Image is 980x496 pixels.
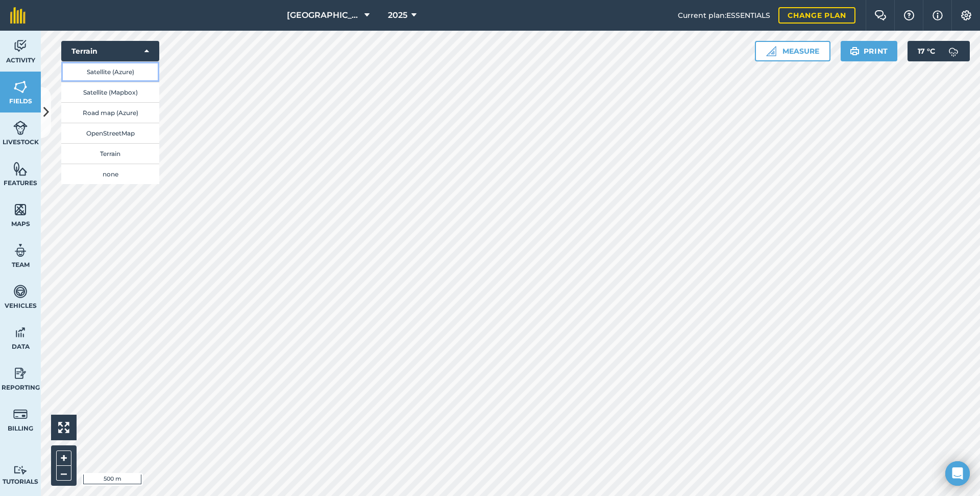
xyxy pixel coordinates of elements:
[10,7,26,24] img: fieldmargin Logo
[13,38,28,54] img: svg+xml;base64,PD94bWwgdmVyc2lvbj0iMS4wIiBlbmNvZGluZz0idXRmLTgiPz4KPCEtLSBHZW5lcmF0b3I6IEFkb2JlIE...
[903,10,915,20] img: A question mark icon
[945,461,970,486] div: Open Intercom Messenger
[61,143,159,164] button: Terrain
[766,46,776,56] img: Ruler icon
[13,407,28,422] img: svg+xml;base64,PD94bWwgdmVyc2lvbj0iMS4wIiBlbmNvZGluZz0idXRmLTgiPz4KPCEtLSBHZW5lcmF0b3I6IEFkb2JlIE...
[61,61,159,82] button: Satellite (Azure)
[850,45,860,57] img: svg+xml;base64,PHN2ZyB4bWxucz0iaHR0cDovL3d3dy53My5vcmcvMjAwMC9zdmciIHdpZHRoPSIxOSIgaGVpZ2h0PSIyNC...
[388,9,407,21] span: 2025
[13,284,28,299] img: svg+xml;base64,PD94bWwgdmVyc2lvbj0iMS4wIiBlbmNvZGluZz0idXRmLTgiPz4KPCEtLSBHZW5lcmF0b3I6IEFkb2JlIE...
[13,465,28,475] img: svg+xml;base64,PD94bWwgdmVyc2lvbj0iMS4wIiBlbmNvZGluZz0idXRmLTgiPz4KPCEtLSBHZW5lcmF0b3I6IEFkb2JlIE...
[56,466,71,481] button: –
[755,41,830,61] button: Measure
[61,102,159,123] button: Road map (Azure)
[874,10,887,20] img: Two speech bubbles overlapping with the left bubble in the forefront
[678,10,770,21] span: Current plan : ESSENTIALS
[13,202,28,217] img: svg+xml;base64,PHN2ZyB4bWxucz0iaHR0cDovL3d3dy53My5vcmcvMjAwMC9zdmciIHdpZHRoPSI1NiIgaGVpZ2h0PSI2MC...
[841,41,898,61] button: Print
[287,9,360,21] span: [GEOGRAPHIC_DATA]
[908,41,970,61] button: 17 °C
[61,164,159,184] button: none
[61,123,159,143] button: OpenStreetMap
[778,7,855,24] a: Change plan
[56,450,71,466] button: +
[13,366,28,381] img: svg+xml;base64,PD94bWwgdmVyc2lvbj0iMS4wIiBlbmNvZGluZz0idXRmLTgiPz4KPCEtLSBHZW5lcmF0b3I6IEFkb2JlIE...
[918,41,935,61] span: 17 ° C
[960,10,972,20] img: A cog icon
[13,79,28,95] img: svg+xml;base64,PHN2ZyB4bWxucz0iaHR0cDovL3d3dy53My5vcmcvMjAwMC9zdmciIHdpZHRoPSI1NiIgaGVpZ2h0PSI2MC...
[13,243,28,258] img: svg+xml;base64,PD94bWwgdmVyc2lvbj0iMS4wIiBlbmNvZGluZz0idXRmLTgiPz4KPCEtLSBHZW5lcmF0b3I6IEFkb2JlIE...
[13,325,28,340] img: svg+xml;base64,PD94bWwgdmVyc2lvbj0iMS4wIiBlbmNvZGluZz0idXRmLTgiPz4KPCEtLSBHZW5lcmF0b3I6IEFkb2JlIE...
[13,161,28,176] img: svg+xml;base64,PHN2ZyB4bWxucz0iaHR0cDovL3d3dy53My5vcmcvMjAwMC9zdmciIHdpZHRoPSI1NiIgaGVpZ2h0PSI2MC...
[61,82,159,102] button: Satellite (Mapbox)
[13,120,28,136] img: svg+xml;base64,PD94bWwgdmVyc2lvbj0iMS4wIiBlbmNvZGluZz0idXRmLTgiPz4KPCEtLSBHZW5lcmF0b3I6IEFkb2JlIE...
[61,41,159,61] button: Terrain
[58,422,69,433] img: Four arrows, one pointing top left, one top right, one bottom right and the last bottom left
[943,41,964,61] img: svg+xml;base64,PD94bWwgdmVyc2lvbj0iMS4wIiBlbmNvZGluZz0idXRmLTgiPz4KPCEtLSBHZW5lcmF0b3I6IEFkb2JlIE...
[933,9,943,21] img: svg+xml;base64,PHN2ZyB4bWxucz0iaHR0cDovL3d3dy53My5vcmcvMjAwMC9zdmciIHdpZHRoPSIxNyIgaGVpZ2h0PSIxNy...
